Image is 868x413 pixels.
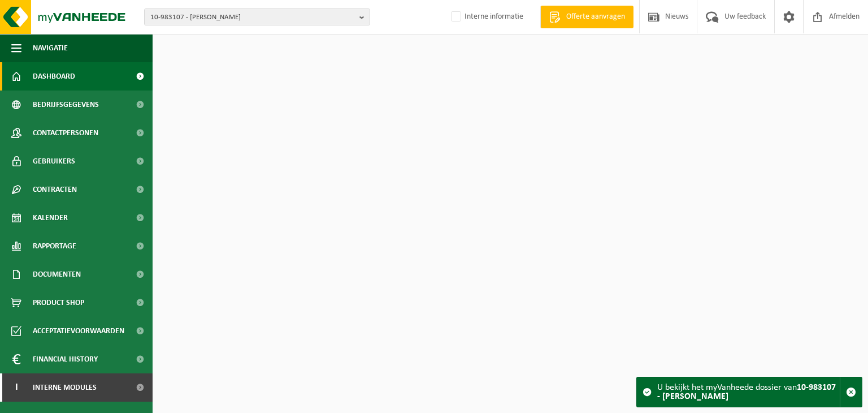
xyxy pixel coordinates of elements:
[11,373,21,402] span: I
[540,6,633,28] a: Offerte aanvragen
[33,34,68,62] span: Navigatie
[449,8,523,25] label: Interne informatie
[33,317,124,345] span: Acceptatievoorwaarden
[33,289,84,317] span: Product Shop
[33,119,98,147] span: Contactpersonen
[33,373,97,402] span: Interne modules
[144,8,370,25] button: 10-983107 - [PERSON_NAME]
[33,232,76,260] span: Rapportage
[33,62,75,91] span: Dashboard
[150,9,355,26] span: 10-983107 - [PERSON_NAME]
[33,260,81,289] span: Documenten
[657,377,840,407] div: U bekijkt het myVanheede dossier van
[563,11,628,23] span: Offerte aanvragen
[33,91,99,119] span: Bedrijfsgegevens
[33,147,75,175] span: Gebruikers
[657,383,836,401] strong: 10-983107 - [PERSON_NAME]
[33,175,77,204] span: Contracten
[33,345,98,373] span: Financial History
[33,204,68,232] span: Kalender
